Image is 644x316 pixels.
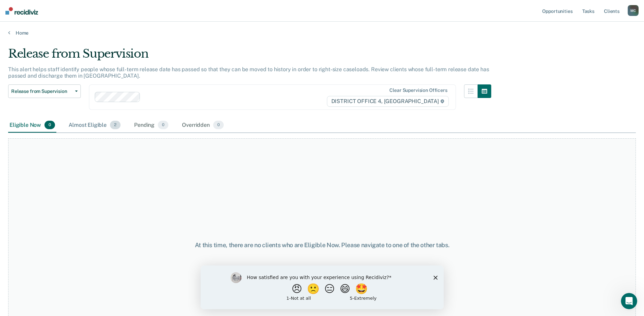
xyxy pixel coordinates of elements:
div: At this time, there are no clients who are Eligible Now. Please navigate to one of the other tabs. [165,241,479,249]
img: Recidiviz [5,7,38,15]
div: Pending0 [133,118,170,133]
span: Release from Supervision [11,88,72,94]
button: MC [628,5,639,16]
div: Almost Eligible2 [67,118,122,133]
iframe: Survey by Kim from Recidiviz [201,265,444,309]
p: This alert helps staff identify people whose full-term release date has passed so that they can b... [8,66,489,79]
span: 0 [213,121,224,130]
button: Release from Supervision [8,84,81,98]
div: Overridden0 [181,118,225,133]
div: Release from Supervision [8,47,491,66]
iframe: Intercom live chat [621,293,637,309]
a: Home [8,30,636,36]
div: Clear supervision officers [389,87,447,93]
span: 2 [110,121,121,130]
span: 0 [158,121,168,130]
span: DISTRICT OFFICE 4, [GEOGRAPHIC_DATA] [327,96,449,107]
span: 0 [44,121,55,130]
div: M C [628,5,639,16]
div: Eligible Now0 [8,118,56,133]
